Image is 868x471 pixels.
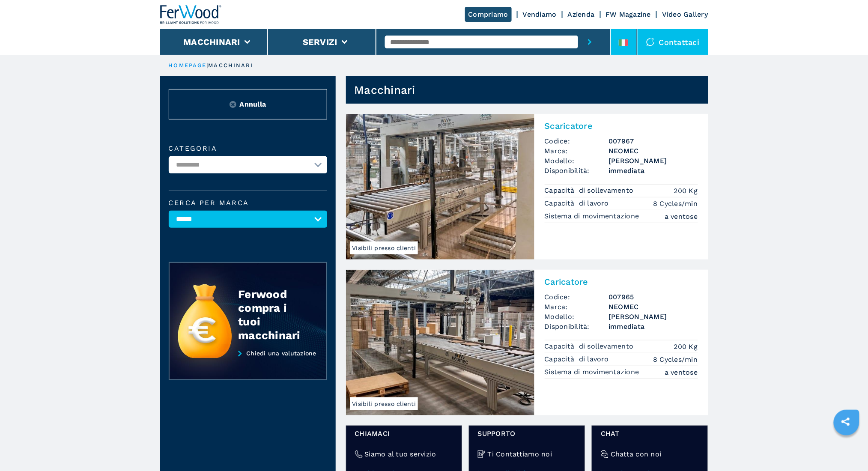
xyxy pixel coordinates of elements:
a: sharethis [835,411,856,432]
a: HOMEPAGE [169,62,207,69]
h3: [PERSON_NAME] [609,156,698,166]
a: Compriamo [465,7,512,22]
span: chat [601,429,699,438]
img: Siamo al tuo servizio [355,450,363,458]
span: Annulla [240,99,266,109]
p: Capacità di lavoro [545,199,611,208]
button: Servizi [303,37,337,47]
em: a ventose [665,212,698,221]
img: Chatta con noi [601,450,608,458]
span: Codice: [545,136,609,146]
h4: Siamo al tuo servizio [365,449,436,459]
label: Cerca per marca [169,200,327,206]
h4: Chatta con noi [611,449,662,459]
img: Caricatore NEOMEC AXEL C [346,270,534,415]
button: ResetAnnulla [169,89,327,119]
em: a ventose [665,367,698,377]
a: Scaricatore NEOMEC AXEL CVisibili presso clientiScaricatoreCodice:007967Marca:NEOMECModello:[PERS... [346,114,708,259]
button: Macchinari [183,37,240,47]
span: Visibili presso clienti [350,241,418,254]
label: Categoria [169,145,327,152]
div: Ferwood compra i tuoi macchinari [238,287,309,342]
img: Reset [230,101,236,108]
span: Modello: [545,156,609,166]
h3: 007967 [609,136,698,146]
p: Sistema di movimentazione [545,367,642,377]
span: Codice: [545,292,609,302]
span: Chiamaci [355,429,453,438]
span: Disponibilità: [545,166,609,176]
h3: NEOMEC [609,302,698,312]
h3: NEOMEC [609,146,698,156]
span: immediata [609,166,698,176]
button: submit-button [578,29,602,55]
em: 200 Kg [674,342,698,352]
em: 8 Cycles/min [653,199,698,209]
div: Contattaci [638,29,708,55]
img: Ferwood [160,5,222,24]
em: 8 Cycles/min [653,355,698,364]
a: Caricatore NEOMEC AXEL CVisibili presso clientiCaricatoreCodice:007965Marca:NEOMECModello:[PERSON... [346,270,708,415]
p: macchinari [209,62,254,69]
h2: Scaricatore [545,121,698,131]
img: Scaricatore NEOMEC AXEL C [346,114,534,259]
iframe: Chat [832,432,862,465]
a: FW Magazine [606,10,651,18]
h2: Caricatore [545,277,698,287]
span: Modello: [545,312,609,322]
span: Marca: [545,146,609,156]
span: Visibili presso clienti [350,397,418,410]
span: Supporto [478,429,576,438]
p: Capacità di sollevamento [545,342,636,351]
a: Azienda [568,10,595,18]
a: Video Gallery [662,10,708,18]
span: Disponibilità: [545,322,609,331]
span: | [206,62,208,69]
p: Capacità di lavoro [545,355,611,364]
h4: Ti Contattiamo noi [488,449,552,459]
h3: 007965 [609,292,698,302]
span: immediata [609,322,698,331]
h3: [PERSON_NAME] [609,312,698,322]
img: Ti Contattiamo noi [478,450,486,458]
h1: Macchinari [355,83,416,97]
p: Sistema di movimentazione [545,212,642,221]
img: Contattaci [646,38,655,46]
a: Chiedi una valutazione [169,350,327,381]
em: 200 Kg [674,186,698,196]
p: Capacità di sollevamento [545,186,636,195]
a: Vendiamo [523,10,557,18]
span: Marca: [545,302,609,312]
